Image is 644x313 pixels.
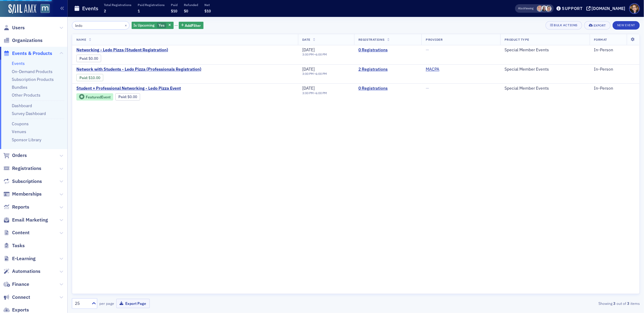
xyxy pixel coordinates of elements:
[79,75,89,80] span: :
[76,67,201,72] a: Network with Students - Ledo Pizza (Professionals Registration)
[115,93,140,101] div: Paid: 0 - $0
[3,178,42,185] a: Subscriptions
[358,67,417,72] a: 2 Registrations
[204,8,211,13] span: $10
[12,178,42,185] span: Subscriptions
[302,53,327,56] div: –
[3,268,40,275] a: Automations
[3,50,52,57] a: Events & Products
[12,294,30,301] span: Connect
[358,47,417,53] a: 0 Registrations
[76,86,181,91] span: Student + Professional Networking - Ledo Pizza Event
[3,217,48,223] a: Email Marketing
[76,86,192,91] a: Student + Professional Networking - Ledo Pizza Event
[554,24,578,27] div: Bulk Actions
[104,3,131,7] p: Total Registrations
[12,255,36,262] span: E-Learning
[116,299,150,308] button: Export Page
[613,21,640,30] button: New Event
[12,24,25,31] span: Users
[626,301,630,306] strong: 3
[316,72,327,76] time: 6:00 PM
[3,281,29,288] a: Finance
[505,37,529,42] span: Product Type
[505,67,585,72] div: Special Member Events
[518,6,534,11] span: Viewing
[76,55,101,62] div: Paid: 1 - $0
[541,5,547,12] span: Kelly Brown
[99,301,114,306] label: per page
[12,121,29,126] a: Coupons
[12,69,53,74] a: On-Demand Products
[12,242,25,249] span: Tasks
[75,300,88,307] div: 25
[302,37,310,42] span: Date
[316,91,327,95] time: 6:00 PM
[8,4,36,14] a: SailAMX
[12,92,40,98] a: Other Products
[79,75,87,80] a: Paid
[505,86,585,91] div: Special Member Events
[426,67,464,72] span: MACPA
[123,22,129,28] button: ×
[302,91,314,95] time: 3:00 PM
[302,66,315,72] span: [DATE]
[118,94,128,99] span: :
[76,74,103,81] div: Paid: 1 - $1000
[159,23,165,27] span: Yes
[3,294,30,301] a: Connect
[562,6,583,11] div: Support
[12,165,41,172] span: Registrations
[12,37,43,44] span: Organizations
[79,56,87,61] a: Paid
[12,217,48,223] span: Email Marketing
[3,242,25,249] a: Tasks
[40,4,50,13] img: SailAMX
[426,85,429,91] span: —
[132,22,174,29] div: Yes
[594,47,635,53] div: In-Person
[82,5,98,12] h1: Events
[179,22,203,29] button: AddFilter
[12,152,27,159] span: Orders
[316,52,327,56] time: 6:00 PM
[89,56,98,61] span: $0.00
[12,50,52,57] span: Events & Products
[12,85,27,90] a: Bundles
[185,23,201,28] span: Add Filter
[3,204,29,210] a: Reports
[184,3,198,7] p: Refunded
[302,47,315,53] span: [DATE]
[546,21,582,30] button: Bulk Actions
[3,37,43,44] a: Organizations
[12,61,25,66] a: Events
[537,5,543,12] span: Dee Sullivan
[426,47,429,53] span: —
[592,6,626,11] div: [DOMAIN_NAME]
[104,8,106,13] span: 2
[594,86,635,91] div: In-Person
[426,37,443,42] span: Provider
[36,4,50,14] a: View Homepage
[3,191,42,197] a: Memberships
[505,47,585,53] div: Special Member Events
[3,229,30,236] a: Content
[127,94,137,99] span: $0.00
[12,129,26,134] a: Venues
[76,47,178,53] a: Networking - Ledo Pizza (Student Registration)
[612,301,617,306] strong: 3
[76,37,86,42] span: Name
[79,56,89,61] span: :
[12,204,29,210] span: Reports
[584,21,610,30] button: Export
[302,52,314,56] time: 3:00 PM
[613,22,640,27] a: New Event
[629,3,640,14] span: Profile
[72,21,130,30] input: Search…
[12,103,32,108] a: Dashboard
[3,152,27,159] a: Orders
[302,72,327,76] div: –
[12,229,30,236] span: Content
